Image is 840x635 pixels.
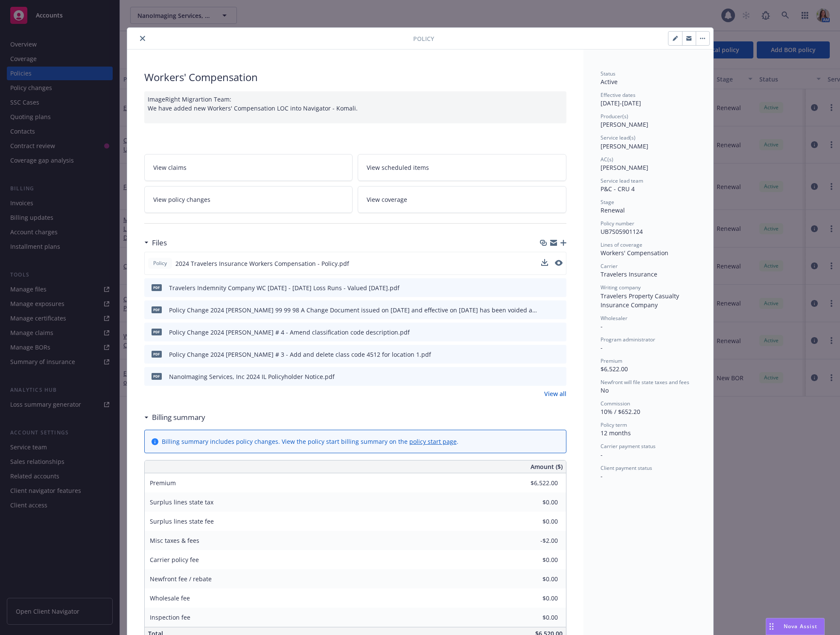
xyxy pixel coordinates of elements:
span: AC(s) [601,156,613,163]
a: View policy changes [144,186,353,213]
button: download file [542,283,548,292]
input: 0.00 [507,573,563,585]
button: preview file [555,259,563,268]
input: 0.00 [507,553,563,566]
span: Premium [150,479,176,487]
span: Premium [601,357,622,364]
h3: Files [152,237,167,248]
span: View scheduled items [367,163,429,172]
span: [PERSON_NAME] [601,120,648,128]
span: 2024 Travelers Insurance Workers Compensation - Policy.pdf [175,259,349,268]
span: Wholesale fee [150,594,190,602]
button: preview file [555,260,563,266]
span: Policy [413,34,434,43]
div: Policy Change 2024 [PERSON_NAME] 99 99 98 A Change Document issued on [DATE] and effective on [DA... [169,306,538,315]
div: Drag to move [766,618,777,635]
span: Effective dates [601,91,636,99]
button: preview file [555,372,563,381]
span: [PERSON_NAME] [601,163,648,172]
span: View claims [153,163,187,172]
input: 0.00 [507,477,563,489]
a: View all [544,389,566,398]
span: Producer(s) [601,113,628,120]
span: - [601,451,603,459]
button: close [137,33,148,44]
button: download file [542,306,548,315]
span: Carrier [601,262,618,270]
span: Surplus lines state tax [150,498,213,506]
span: Service lead(s) [601,134,636,141]
span: Client payment status [601,464,652,472]
span: Policy number [601,220,634,227]
button: preview file [555,283,563,292]
span: [PERSON_NAME] [601,142,648,150]
span: Stage [601,198,614,206]
span: pdf [152,329,162,335]
span: Surplus lines state fee [150,517,214,525]
span: UB7S05901124 [601,227,643,236]
span: Policy [152,259,169,267]
span: No [601,386,609,394]
input: 0.00 [507,534,563,547]
div: [DATE] - [DATE] [601,91,696,108]
h3: Billing summary [152,412,205,423]
button: download file [542,372,548,381]
button: preview file [555,328,563,337]
button: preview file [555,350,563,359]
span: P&C - CRU 4 [601,185,635,193]
span: pdf [152,306,162,313]
div: Billing summary includes policy changes. View the policy start billing summary on the . [162,437,458,446]
span: Writing company [601,284,641,291]
span: Workers' Compensation [601,249,668,257]
span: - [601,472,603,480]
div: Policy Change 2024 [PERSON_NAME] # 4 - Amend classification code description.pdf [169,328,410,337]
button: download file [541,259,548,268]
input: 0.00 [507,515,563,528]
a: View coverage [358,186,566,213]
span: 10% / $652.20 [601,408,640,416]
span: $6,522.00 [601,365,628,373]
span: Lines of coverage [601,241,642,248]
span: Amount ($) [531,462,563,471]
input: 0.00 [507,611,563,624]
span: Misc taxes & fees [150,536,199,545]
span: - [601,344,603,352]
span: Carrier policy fee [150,556,199,564]
span: Inspection fee [150,613,190,621]
button: Nova Assist [766,618,825,635]
div: Policy Change 2024 [PERSON_NAME] # 3 - Add and delete class code 4512 for location 1.pdf [169,350,431,359]
a: policy start page [409,437,457,446]
span: Program administrator [601,336,655,343]
button: download file [542,350,548,359]
span: View coverage [367,195,407,204]
button: download file [542,328,548,337]
span: Travelers Insurance [601,270,657,278]
span: Wholesaler [601,315,627,322]
div: ImageRight Migrartion Team: We have added new Workers' Compensation LOC into Navigator - Komali. [144,91,566,123]
span: Service lead team [601,177,643,184]
div: Files [144,237,167,248]
span: Nova Assist [784,623,817,630]
span: Commission [601,400,630,407]
span: Status [601,70,615,77]
span: 12 months [601,429,631,437]
span: Carrier payment status [601,443,656,450]
span: - [601,322,603,330]
span: pdf [152,284,162,291]
span: Policy term [601,421,627,428]
span: Travelers Property Casualty Insurance Company [601,292,681,309]
span: Newfront fee / rebate [150,575,212,583]
input: 0.00 [507,592,563,605]
button: preview file [555,306,563,315]
span: Renewal [601,206,625,214]
button: download file [541,259,548,266]
div: Travelers Indemnity Company WC [DATE] - [DATE] Loss Runs - Valued [DATE].pdf [169,283,400,292]
span: Newfront will file state taxes and fees [601,379,689,386]
a: View scheduled items [358,154,566,181]
a: View claims [144,154,353,181]
span: View policy changes [153,195,210,204]
input: 0.00 [507,496,563,509]
span: Active [601,78,618,86]
span: pdf [152,373,162,379]
span: pdf [152,351,162,357]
